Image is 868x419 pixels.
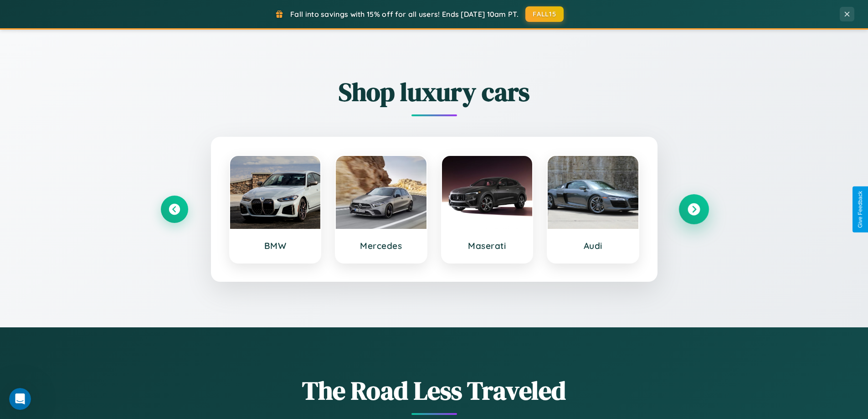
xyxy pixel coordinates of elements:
[161,373,708,408] h1: The Road Less Traveled
[525,6,564,22] button: FALL15
[345,240,417,251] h3: Mercedes
[557,240,629,251] h3: Audi
[9,388,31,410] iframe: Intercom live chat
[857,191,863,228] div: Give Feedback
[161,74,708,109] h2: Shop luxury cars
[239,240,312,251] h3: BMW
[451,240,524,251] h3: Maserati
[290,10,519,19] span: Fall into savings with 15% off for all users! Ends [DATE] 10am PT.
